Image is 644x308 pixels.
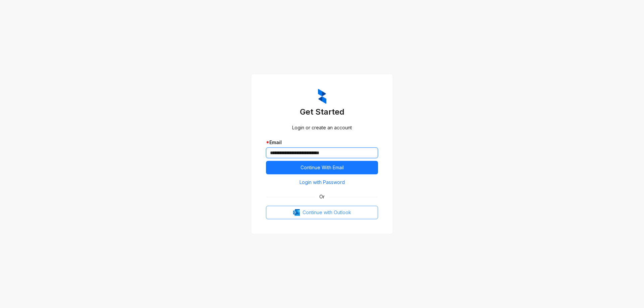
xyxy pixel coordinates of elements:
[315,193,329,200] span: Or
[266,124,378,131] div: Login or create an account
[266,206,378,219] button: OutlookContinue with Outlook
[301,164,344,171] span: Continue With Email
[303,209,351,216] span: Continue with Outlook
[318,89,326,104] img: ZumaIcon
[266,177,378,188] button: Login with Password
[300,179,345,186] span: Login with Password
[266,107,378,117] h3: Get Started
[266,139,378,146] div: Email
[266,161,378,174] button: Continue With Email
[293,209,300,216] img: Outlook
